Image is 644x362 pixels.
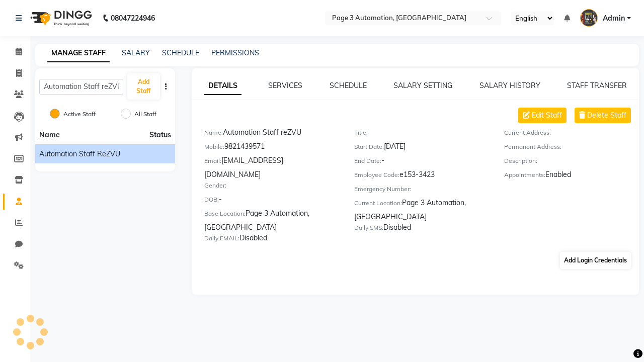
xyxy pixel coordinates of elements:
[162,48,199,57] a: SCHEDULE
[479,81,540,90] a: SALARY HISTORY
[204,234,239,243] label: Daily EMAIL:
[204,209,246,218] label: Base Location:
[603,13,625,24] span: Admin
[504,156,537,165] label: Description:
[127,73,160,100] button: Add Staff
[111,4,155,32] b: 08047224946
[204,77,242,95] a: DETAILS
[268,81,302,90] a: SERVICES
[393,81,452,90] a: SALARY SETTING
[354,222,489,236] div: Disabled
[354,185,411,194] label: Emergency Number:
[354,223,383,232] label: Daily SMS:
[204,181,226,190] label: Gender:
[204,195,219,204] label: DOB:
[63,110,96,119] label: Active Staff
[354,169,489,184] div: e153-3423
[354,199,402,208] label: Current Location:
[504,169,639,184] div: Enabled
[504,128,551,137] label: Current Address:
[504,142,561,151] label: Permanent Address:
[39,149,120,159] span: Automation Staff reZVU
[518,108,567,123] button: Edit Staff
[354,170,399,179] label: Employee Code:
[580,9,598,27] img: Admin
[504,170,545,179] label: Appointments:
[354,198,489,222] div: Page 3 Automation, [GEOGRAPHIC_DATA]
[149,130,171,140] span: Status
[204,127,339,141] div: Automation Staff reZVU
[354,128,368,137] label: Title:
[204,233,339,247] div: Disabled
[587,110,626,121] span: Delete Staff
[560,252,631,269] button: Add Login Credentials
[567,81,627,90] a: STAFF TRANSFER
[134,110,156,119] label: All Staff
[122,48,150,57] a: SALARY
[204,155,339,180] div: [EMAIL_ADDRESS][DOMAIN_NAME]
[354,141,489,155] div: [DATE]
[204,194,339,208] div: -
[47,44,110,62] a: MANAGE STAFF
[532,110,562,121] span: Edit Staff
[204,128,223,137] label: Name:
[330,81,367,90] a: SCHEDULE
[204,141,339,155] div: 9821439571
[204,142,224,151] label: Mobile:
[354,142,384,151] label: Start Date:
[39,130,60,139] span: Name
[26,4,95,32] img: logo
[354,155,489,169] div: -
[575,108,631,123] button: Delete Staff
[211,48,259,57] a: PERMISSIONS
[354,156,381,165] label: End Date:
[204,208,339,233] div: Page 3 Automation, [GEOGRAPHIC_DATA]
[204,156,221,165] label: Email:
[39,79,123,95] input: Search Staff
